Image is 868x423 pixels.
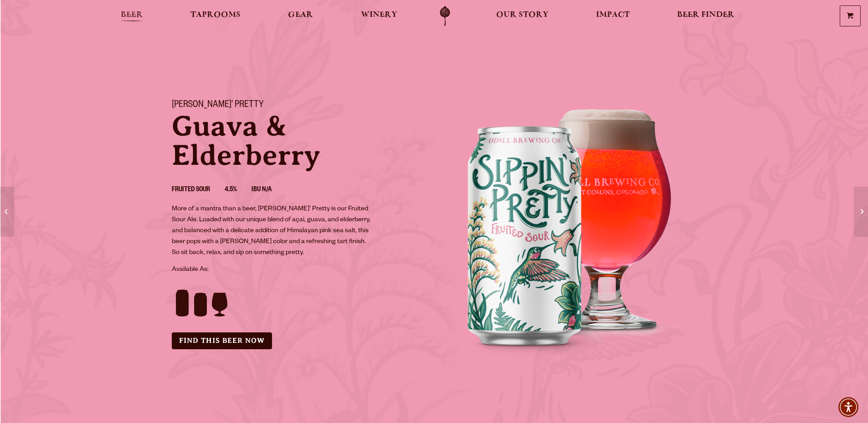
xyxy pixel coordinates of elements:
li: IBU N/A [252,184,286,196]
a: Beer Finder [671,6,740,26]
a: Impact [590,6,636,26]
span: Impact [596,11,630,19]
span: Taprooms [190,11,241,19]
a: Our Story [490,6,555,26]
span: Beer [121,11,143,19]
a: Taprooms [185,6,247,26]
img: This is the hero foreground aria label [434,89,708,362]
a: Find this Beer Now [172,332,272,349]
span: Gear [288,11,313,19]
li: 4.5% [225,184,252,196]
p: Available As: [172,265,423,275]
a: Winery [355,6,403,26]
p: Guava & Elderberry [172,112,423,170]
div: Accessibility Menu [838,397,858,417]
a: Odell Home [428,6,462,26]
a: Gear [282,6,319,26]
h1: [PERSON_NAME]’ Pretty [172,100,423,112]
p: More of a mantra than a beer, [PERSON_NAME]’ Pretty is our Fruited Sour Ale. Loaded with our uniq... [172,204,373,259]
a: Beer [115,6,149,26]
span: Beer Finder [677,11,734,19]
span: Our Story [496,11,549,19]
span: Winery [361,11,397,19]
li: Fruited Sour [172,184,225,196]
